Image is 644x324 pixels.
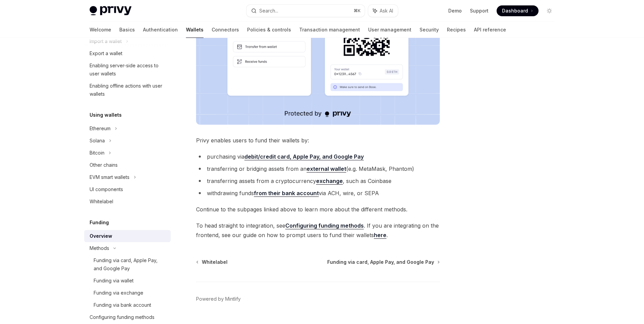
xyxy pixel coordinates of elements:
span: Privy enables users to fund their wallets by: [196,136,440,145]
a: Enabling offline actions with user wallets [84,80,171,100]
a: Connectors [212,22,239,38]
a: API reference [474,22,506,38]
div: Enabling offline actions with user wallets [90,82,167,98]
a: Authentication [143,22,178,38]
a: UI components [84,183,171,195]
li: transferring or bridging assets from an (e.g. MetaMask, Phantom) [196,164,440,173]
button: Toggle dark mode [544,5,555,16]
h5: Funding [90,218,109,227]
div: Search... [259,7,278,15]
div: Bitcoin [90,149,104,157]
a: Overview [84,230,171,242]
div: Configuring funding methods [90,313,154,321]
a: Configuring funding methods [285,222,364,229]
div: Export a wallet [90,49,122,57]
a: from their bank account [254,190,319,197]
div: Ethereum [90,124,111,133]
span: Continue to the subpages linked above to learn more about the different methods. [196,205,440,214]
a: Powered by Mintlify [196,296,241,302]
a: here [374,232,386,239]
a: Policies & controls [247,22,291,38]
div: Enabling server-side access to user wallets [90,62,167,78]
li: transferring assets from a cryptocurrency , such as Coinbase [196,176,440,186]
button: Search...⌘K [246,5,365,17]
a: Export a wallet [84,47,171,60]
a: Funding via card, Apple Pay, and Google Pay [327,259,439,265]
a: Recipes [447,22,466,38]
div: Solana [90,137,105,145]
span: Dashboard [502,7,528,14]
div: Whitelabel [90,198,113,206]
div: Funding via wallet [94,277,134,285]
a: Funding via exchange [84,287,171,299]
strong: debit/credit card, Apple Pay, and Google Pay [244,153,364,160]
a: exchange [316,178,343,185]
a: Configuring funding methods [84,311,171,323]
a: Funding via card, Apple Pay, and Google Pay [84,254,171,275]
div: Methods [90,244,109,252]
div: Funding via exchange [94,289,143,297]
a: Other chains [84,159,171,171]
a: Whitelabel [84,195,171,208]
div: Overview [90,232,112,240]
button: Ask AI [368,5,398,17]
a: User management [368,22,411,38]
a: external wallet [307,165,346,172]
a: Security [420,22,439,38]
a: Funding via wallet [84,275,171,287]
a: Enabling server-side access to user wallets [84,60,171,80]
a: Wallets [186,22,204,38]
div: EVM smart wallets [90,173,129,181]
a: Transaction management [299,22,360,38]
span: ⌘ K [354,8,361,14]
div: UI components [90,185,123,193]
a: Dashboard [497,5,539,16]
a: Demo [448,7,462,14]
a: debit/credit card, Apple Pay, and Google Pay [244,153,364,160]
span: Whitelabel [202,259,228,265]
div: Funding via card, Apple Pay, and Google Pay [94,256,167,273]
img: light logo [90,6,132,16]
a: Funding via bank account [84,299,171,311]
a: Welcome [90,22,111,38]
li: withdrawing funds via ACH, wire, or SEPA [196,188,440,198]
span: To head straight to integration, see . If you are integrating on the frontend, see our guide on h... [196,221,440,240]
a: Support [470,7,488,14]
span: Ask AI [380,7,393,14]
div: Funding via bank account [94,301,151,309]
li: purchasing via [196,152,440,161]
span: Funding via card, Apple Pay, and Google Pay [327,259,434,265]
h5: Using wallets [90,111,122,119]
a: Basics [119,22,135,38]
div: Other chains [90,161,118,169]
a: Whitelabel [197,259,228,265]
